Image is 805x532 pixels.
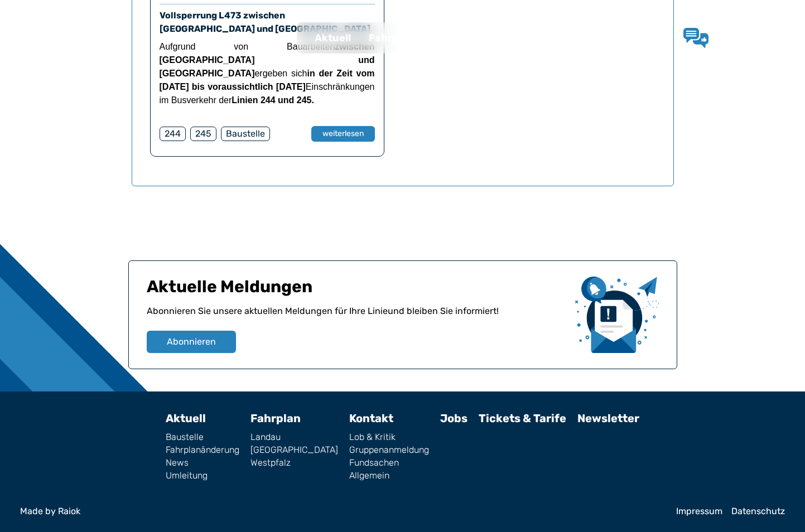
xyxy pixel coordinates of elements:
a: Kontakt [349,412,393,425]
a: Kontakt [595,23,653,52]
div: 244 [160,127,186,141]
span: Aufgrund von Bauarbeiten ergeben sich Einschränkungen im Busverkehr der [160,42,375,105]
a: Aktuell [306,23,360,52]
a: Wir [519,23,553,52]
a: Newsletter [577,412,639,425]
a: Gruppenanmeldung [349,446,429,454]
a: Landau [250,433,338,442]
a: Westpfalz [250,458,338,467]
a: Datenschutz [731,507,785,516]
a: Fundsachen [349,458,429,467]
img: newsletter [575,277,659,353]
a: Allgemein [349,471,429,480]
a: Fahrplanänderung [166,446,239,454]
a: Lob & Kritik [683,28,775,48]
p: Abonnieren Sie unsere aktuellen Meldungen für Ihre Linie und bleiben Sie informiert! [147,304,566,331]
a: Tickets & Tarife [423,23,519,52]
a: QNV Logo [36,27,79,49]
div: 245 [190,127,216,141]
strong: Linien 244 und 245. [232,95,314,105]
strong: in der Zeit vom [DATE] bis voraussichtlich [DATE] [160,69,375,91]
a: News [166,458,239,467]
button: Abonnieren [147,331,236,353]
strong: zwischen [GEOGRAPHIC_DATA] und [GEOGRAPHIC_DATA] [160,42,375,78]
a: Aktuell [166,412,206,425]
img: QNV Logo [36,30,79,46]
a: Fahrplan [360,23,423,52]
a: Lob & Kritik [349,433,429,442]
a: Made by Raiok [20,507,667,516]
span: Abonnieren [167,335,216,349]
span: Lob & Kritik [717,31,775,43]
a: Jobs [440,412,467,425]
h1: Aktuelle Meldungen [147,277,566,304]
a: Tickets & Tarife [479,412,566,425]
button: weiterlesen [311,126,375,142]
a: [GEOGRAPHIC_DATA] [250,446,338,454]
a: Fahrplan [250,412,301,425]
a: Baustelle [166,433,239,442]
a: Umleitung [166,471,239,480]
a: Impressum [676,507,722,516]
div: Baustelle [221,127,270,141]
a: Jobs [553,23,595,52]
a: Vollsperrung L473 zwischen [GEOGRAPHIC_DATA] und [GEOGRAPHIC_DATA] [160,10,370,34]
